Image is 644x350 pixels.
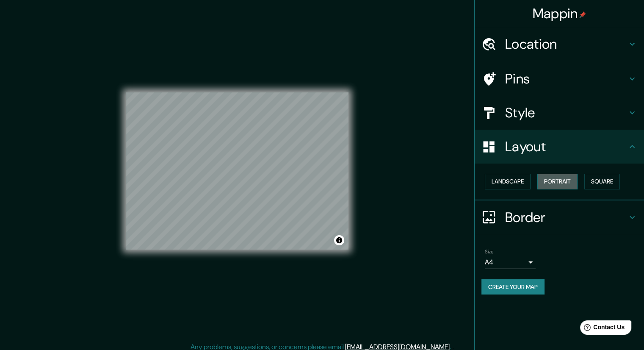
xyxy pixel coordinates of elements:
div: Style [475,96,644,130]
button: Square [584,174,620,189]
label: Size [485,248,494,255]
canvas: Map [126,92,348,250]
div: Layout [475,130,644,164]
button: Toggle attribution [334,235,344,245]
h4: Border [505,209,627,226]
h4: Pins [505,70,627,87]
h4: Layout [505,138,627,155]
div: Location [475,27,644,61]
iframe: Help widget launcher [569,317,635,341]
div: A4 [485,256,536,269]
div: Border [475,200,644,234]
button: Portrait [537,174,578,189]
h4: Style [505,104,627,121]
div: Pins [475,62,644,96]
button: Landscape [485,174,531,189]
img: pin-icon.png [579,11,586,18]
button: Create your map [481,279,544,295]
h4: Mappin [533,5,586,22]
h4: Location [505,36,627,53]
